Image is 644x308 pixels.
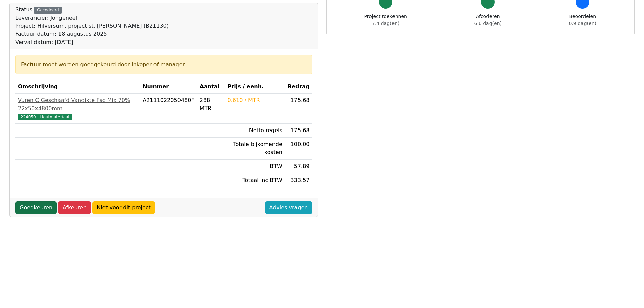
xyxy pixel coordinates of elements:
div: Gecodeerd [34,7,62,14]
th: Nummer [140,80,197,94]
div: Vuren C Geschaafd Vandikte Fsc Mix 70% 22x50x4800mm [18,96,137,113]
th: Bedrag [285,80,312,94]
a: Goedkeuren [15,201,57,214]
div: Beoordelen [569,13,596,27]
td: 333.57 [285,173,312,187]
th: Prijs / eenh. [225,80,285,94]
div: Factuur datum: 18 augustus 2025 [15,30,169,38]
td: Netto regels [225,124,285,138]
span: 7.4 dag(en) [372,21,399,26]
span: 6.6 dag(en) [474,21,502,26]
td: 175.68 [285,124,312,138]
a: Afkeuren [58,201,91,214]
div: Verval datum: [DATE] [15,38,169,46]
a: Advies vragen [265,201,312,214]
div: 288 MTR [200,96,222,113]
div: Project toekennen [364,13,407,27]
a: Niet voor dit project [92,201,155,214]
th: Omschrijving [15,80,140,94]
div: Afcoderen [474,13,502,27]
td: Totale bijkomende kosten [225,138,285,160]
a: Vuren C Geschaafd Vandikte Fsc Mix 70% 22x50x4800mm224050 - Houtmateriaal [18,96,137,121]
div: Factuur moet worden goedgekeurd door inkoper of manager. [21,61,307,69]
td: Totaal inc BTW [225,173,285,187]
span: 0.9 dag(en) [569,21,596,26]
th: Aantal [197,80,225,94]
div: 0.610 / MTR [228,96,282,104]
div: Leverancier: Jongeneel [15,14,169,22]
td: 57.89 [285,160,312,173]
span: 224050 - Houtmateriaal [18,114,72,120]
td: 100.00 [285,138,312,160]
div: Project: Hilversum, project st. [PERSON_NAME] (B21130) [15,22,169,30]
div: Status: [15,6,169,46]
td: A2111022050480F [140,94,197,124]
td: 175.68 [285,94,312,124]
td: BTW [225,160,285,173]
